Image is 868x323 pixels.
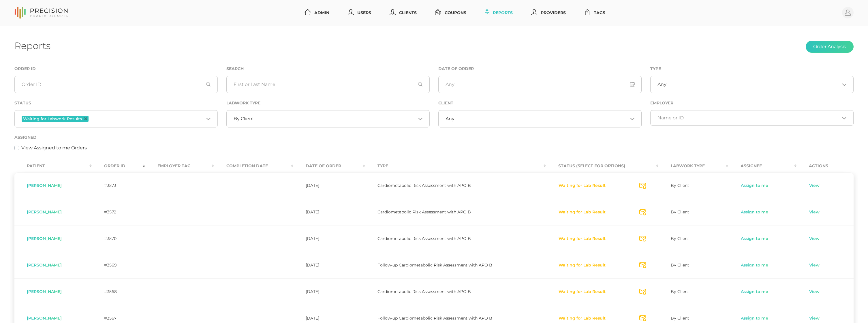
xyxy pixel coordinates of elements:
td: #3568 [92,278,145,305]
div: Search for option [14,110,218,127]
span: Cardiometabolic Risk Assessment with APO B [377,209,471,215]
span: By Client [671,183,689,188]
div: Search for option [226,110,430,127]
input: Search for option [657,115,840,121]
input: Search for option [666,82,840,87]
label: Date of Order [438,66,474,71]
button: Order Analysis [806,41,854,53]
a: View [809,209,820,215]
button: Waiting for Lab Result [558,209,606,215]
span: Cardiometabolic Risk Assessment with APO B [377,183,471,188]
td: #3572 [92,199,145,226]
button: Deselect Waiting for Labwork Results [84,117,87,120]
button: Waiting for Lab Result [558,289,606,295]
th: Labwork Type : activate to sort column ascending [658,159,728,172]
div: Search for option [438,110,642,127]
button: Waiting for Lab Result [558,183,606,189]
input: Search for option [454,116,628,122]
label: Client [438,101,453,106]
td: [DATE] [293,199,365,226]
a: Assign to me [741,316,769,321]
label: Assigned [14,135,37,140]
a: Users [345,7,373,18]
button: Waiting for Lab Result [558,316,606,321]
label: Order ID [14,66,36,71]
span: Cardiometabolic Risk Assessment with APO B [377,236,471,241]
a: View [809,289,820,295]
td: #3570 [92,226,145,252]
th: Date Of Order : activate to sort column ascending [293,159,365,172]
a: Providers [529,7,568,18]
span: Follow-up Cardiometabolic Risk Assessment with APO B [377,316,492,321]
button: Waiting for Lab Result [558,262,606,268]
td: [DATE] [293,226,365,252]
a: Coupons [433,7,469,18]
h1: Reports [14,40,50,51]
span: [PERSON_NAME] [27,209,62,215]
button: Waiting for Lab Result [558,236,606,242]
svg: Send Notification [639,289,646,295]
a: Clients [387,7,419,18]
span: [PERSON_NAME] [27,316,62,321]
span: [PERSON_NAME] [27,289,62,294]
svg: Send Notification [639,209,646,215]
a: View [809,316,820,321]
span: [PERSON_NAME] [27,262,62,268]
a: Assign to me [741,289,769,295]
input: Any [438,76,642,93]
svg: Send Notification [639,236,646,242]
label: Employer [650,101,673,106]
label: Type [650,66,661,71]
svg: Send Notification [639,262,646,268]
label: Search [226,66,244,71]
th: Status (Select for Options) : activate to sort column ascending [546,159,658,172]
input: Order ID [14,76,218,93]
span: Waiting for Labwork Results [23,117,82,121]
div: Search for option [650,76,854,93]
th: Type : activate to sort column ascending [365,159,546,172]
th: Completion Date : activate to sort column ascending [214,159,294,172]
a: View [809,183,820,189]
a: Assign to me [741,209,769,215]
a: Admin [302,7,332,18]
span: [PERSON_NAME] [27,183,62,188]
label: View Assigned to me Orders [21,144,87,151]
a: Assign to me [741,262,769,268]
td: [DATE] [293,278,365,305]
td: #3569 [92,252,145,278]
th: Actions [796,159,854,172]
td: [DATE] [293,172,365,199]
span: Any [657,82,666,87]
a: Tags [582,7,608,18]
label: Status [14,101,31,106]
input: Search for option [90,115,204,123]
svg: Send Notification [639,183,646,189]
span: Any [446,116,454,122]
th: Patient : activate to sort column ascending [14,159,92,172]
span: [PERSON_NAME] [27,236,62,241]
span: By Client [671,289,689,294]
label: Labwork Type [226,101,260,106]
span: By Client [671,236,689,241]
span: Follow-up Cardiometabolic Risk Assessment with APO B [377,262,492,268]
input: Search for option [254,116,416,122]
span: By Client [671,209,689,215]
span: By Client [234,116,254,122]
a: View [809,236,820,242]
a: Reports [482,7,515,18]
td: [DATE] [293,252,365,278]
svg: Send Notification [639,315,646,321]
a: Assign to me [741,236,769,242]
span: By Client [671,316,689,321]
span: By Client [671,262,689,268]
th: Order ID : activate to sort column ascending [92,159,145,172]
span: Cardiometabolic Risk Assessment with APO B [377,289,471,294]
input: First or Last Name [226,76,430,93]
div: Search for option [650,110,854,126]
a: View [809,262,820,268]
th: Assignee : activate to sort column ascending [728,159,796,172]
th: Employer Tag : activate to sort column ascending [145,159,214,172]
a: Assign to me [741,183,769,189]
td: #3573 [92,172,145,199]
